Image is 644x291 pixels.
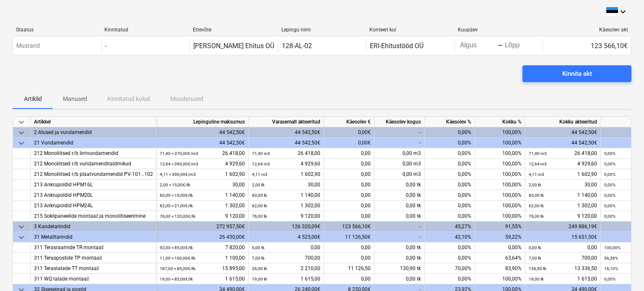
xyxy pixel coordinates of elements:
div: 100,00% [475,138,525,148]
p: Manused [63,95,87,103]
small: 76,00 tk [252,214,267,219]
div: 0,00% [425,211,475,221]
i: keyboard_arrow_down [618,7,628,17]
small: 12,64 m3 [529,162,547,166]
div: 31 Metalltarindid [34,232,153,242]
div: 311 Teraspostide TP montaaž [34,253,153,263]
div: 0,00% [425,190,475,201]
div: 70,00% [425,263,475,274]
small: 2,00 tk [529,183,541,187]
div: 213 Ankrupoldid HPM20L [34,190,153,201]
div: Käesolev kogus [374,117,425,127]
small: 76,00 × 120,00€ / tk [160,214,195,219]
div: 212 Monoliitsed r/b lintvundamendid [34,148,153,159]
small: 0,00% [604,203,615,208]
div: 63,64% [475,253,525,263]
div: 0,00 m3 [374,169,425,180]
div: 13 336,50 [529,263,597,274]
span: keyboard_arrow_down [16,128,26,138]
div: 100,00% [475,169,525,180]
small: 62,00 × 21,00€ / tk [160,203,193,208]
div: 100,00% [475,180,525,190]
div: 0,00 [252,242,320,253]
div: 0,00% [425,138,475,148]
small: 12,64 m3 [252,162,270,166]
div: Ettevõte [193,27,275,33]
small: 60,00 × 19,00€ / tk [160,193,193,198]
div: 0,00% [425,148,475,159]
div: 1 302,00 [160,201,245,211]
div: 44 542,50€ [525,138,601,148]
div: Lepingu nimi [281,27,363,33]
div: 30,00 [160,180,245,190]
div: 26 418,00 [160,148,245,159]
div: 4 525,00€ [249,232,324,242]
small: 26,00 tk [252,266,267,271]
div: 0,00 tk [374,274,425,284]
div: 30,00 [529,180,597,190]
div: 100,00% [475,201,525,211]
div: 0,00 [324,180,374,190]
small: 76,00 tk [529,214,544,219]
div: 0,00 [324,148,374,159]
div: ERI-Ehitustööd OÜ [370,42,423,50]
div: 15 651,50€ [525,232,601,242]
div: 83,90% [475,263,525,274]
div: 44 542,50€ [249,138,324,148]
small: 19,00 tk [529,277,544,281]
div: 0,00 [529,242,597,253]
p: Artiklid [23,95,43,103]
div: 272 957,50€ [156,221,249,232]
small: 7,00 tk [252,256,265,260]
input: Algus [458,40,498,52]
div: Kokku % [475,117,525,127]
div: Lepinguline maksumus [156,117,249,127]
div: 26 418,00 [252,148,320,159]
div: 1 615,00 [252,274,320,284]
div: 212 Monoliitsed r/b plaatvundamendid PV-101…102 [34,169,153,180]
div: 4 929,60 [160,159,245,169]
div: 4 929,60 [529,159,597,169]
small: 2,00 × 15,00€ / tk [160,183,190,187]
div: 26 418,00 [529,148,597,159]
div: 4 929,60 [252,159,320,169]
div: 0,00% [425,274,475,284]
div: - [374,138,425,148]
div: 100,00% [475,190,525,201]
div: 0,00 tk [374,242,425,253]
div: 130,90 tk [374,263,425,274]
small: 71,40 m3 [529,151,547,156]
div: 1 302,00 [529,201,597,211]
div: 9 120,00 [252,211,320,221]
div: 2 210,00 [252,263,320,274]
div: 0,00 m3 [374,148,425,159]
div: 0,00 [324,242,374,253]
div: 1 615,00 [529,274,597,284]
div: 0,00 [324,253,374,263]
div: 100,00% [475,127,525,138]
div: 0,00 tk [374,253,425,263]
div: Kokku akteeritud [525,117,601,127]
small: 0,00% [604,277,615,281]
small: 0,00% [604,151,615,156]
div: 311 WQ talade montaaž [34,274,153,284]
small: 19,00 × 85,00€ / tk [160,277,193,281]
small: 4,11 × 390,00€ / m3 [160,172,196,177]
div: 9 120,00 [529,211,597,221]
div: 15 895,00 [160,263,245,274]
div: 0,00 [324,201,374,211]
small: 4,11 m3 [252,172,267,177]
small: 0,00% [604,162,615,166]
div: 0,00% [425,180,475,190]
span: keyboard_arrow_down [16,117,26,127]
div: - [374,221,425,232]
small: 0,00% [604,193,615,198]
div: 213 Ankrupoldid HPM24L [34,201,153,211]
small: 62,00 tk [529,203,544,208]
small: 100,00% [604,245,621,250]
div: Käesolev € [324,117,374,127]
div: - [374,127,425,138]
small: 36,36% [604,256,618,260]
small: 0,00 tk [252,245,265,250]
div: Kuupäev [458,27,540,33]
